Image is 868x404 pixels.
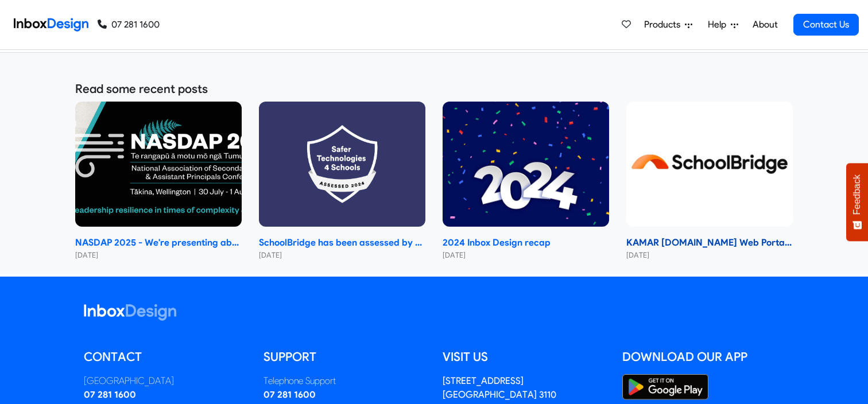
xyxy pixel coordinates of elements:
strong: KAMAR [DOMAIN_NAME] Web Portal 2024 Changeover [626,236,793,250]
img: 2024 Inbox Design recap [443,102,609,227]
a: Contact Us [793,14,859,36]
button: Feedback - Show survey [846,163,868,241]
strong: NASDAP 2025 - We're presenting about SchoolPoint and SchoolBridge [75,236,242,250]
img: KAMAR school.kiwi Web Portal 2024 Changeover [626,102,793,227]
h5: Visit us [443,348,605,366]
strong: 2024 Inbox Design recap [443,236,609,250]
a: Help [703,13,743,36]
img: SchoolBridge has been assessed by Safer Technologies 4 Schools (ST4S) [259,102,425,227]
h5: Read some recent posts [75,80,793,98]
small: [DATE] [259,250,425,261]
h5: Download our App [622,348,785,366]
small: [DATE] [75,250,242,261]
div: [GEOGRAPHIC_DATA] [84,374,246,388]
small: [DATE] [626,250,793,261]
small: [DATE] [443,250,609,261]
a: NASDAP 2025 - We're presenting about SchoolPoint and SchoolBridge NASDAP 2025 - We're presenting ... [75,102,242,261]
strong: SchoolBridge has been assessed by Safer Technologies 4 Schools (ST4S) [259,236,425,250]
a: 07 281 1600 [84,389,136,400]
a: 2024 Inbox Design recap 2024 Inbox Design recap [DATE] [443,102,609,261]
a: 07 281 1600 [263,389,316,400]
h5: Support [263,348,426,366]
h5: Contact [84,348,246,366]
a: 07 281 1600 [98,18,160,32]
a: About [749,13,781,36]
a: Products [640,13,697,36]
div: Telephone Support [263,374,426,388]
span: Feedback [852,174,862,215]
img: logo_inboxdesign_white.svg [84,304,176,321]
span: Help [708,18,731,32]
img: Google Play Store [622,374,708,400]
img: NASDAP 2025 - We're presenting about SchoolPoint and SchoolBridge [75,102,242,227]
span: Products [644,18,685,32]
a: KAMAR school.kiwi Web Portal 2024 Changeover KAMAR [DOMAIN_NAME] Web Portal 2024 Changeover [DATE] [626,102,793,261]
a: SchoolBridge has been assessed by Safer Technologies 4 Schools (ST4S) SchoolBridge has been asses... [259,102,425,261]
